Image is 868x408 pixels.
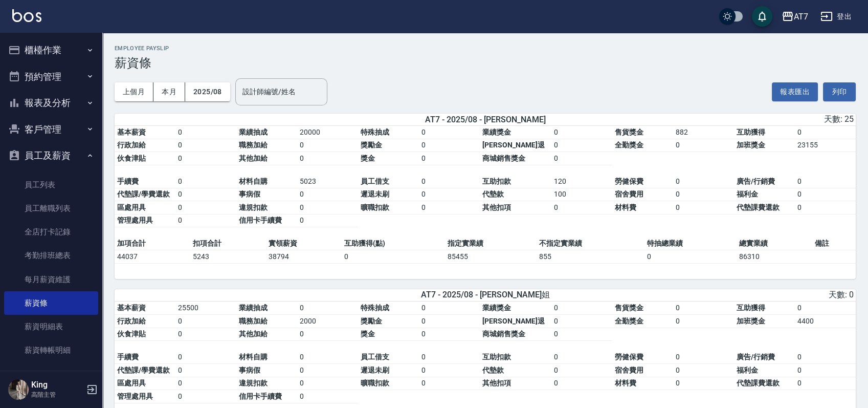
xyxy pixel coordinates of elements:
[812,237,856,250] td: 備註
[239,304,268,312] span: 業績抽成
[185,82,230,101] button: 2025/08
[361,317,382,325] span: 獎勵金
[117,330,146,338] span: 伙食津貼
[117,366,170,374] span: 代墊課/學費還款
[419,175,480,188] td: 0
[115,56,856,70] h3: 薪資條
[551,351,612,364] td: 0
[4,220,98,244] a: 全店打卡記錄
[673,175,734,188] td: 0
[361,330,375,338] span: 獎金
[419,152,480,165] td: 0
[4,268,98,291] a: 每月薪資維護
[419,302,480,315] td: 0
[361,379,389,387] span: 曠職扣款
[673,377,734,390] td: 0
[551,175,612,188] td: 120
[482,141,544,149] span: [PERSON_NAME]退
[737,250,812,264] td: 86310
[615,317,643,325] span: 全勤獎金
[795,175,856,188] td: 0
[361,141,382,149] span: 獎勵金
[482,190,504,198] span: 代墊款
[551,315,612,328] td: 0
[551,188,612,201] td: 100
[737,203,780,211] span: 代墊課費還款
[551,126,612,139] td: 0
[425,115,545,124] span: AT7 - 2025/08 - [PERSON_NAME]
[175,139,236,152] td: 0
[115,45,856,52] h2: Employee Payslip
[737,379,780,387] span: 代墊課費還款
[737,237,812,250] td: 總實業績
[673,302,734,315] td: 0
[117,304,146,312] span: 基本薪資
[445,237,537,250] td: 指定實業績
[4,291,98,315] a: 薪資條
[239,203,268,211] span: 違規扣款
[117,203,146,211] span: 區處用具
[175,126,236,139] td: 0
[297,315,358,328] td: 2000
[297,351,358,364] td: 0
[175,175,236,188] td: 0
[361,304,389,312] span: 特殊抽成
[615,366,643,374] span: 宿舍費用
[795,126,856,139] td: 0
[297,377,358,390] td: 0
[551,364,612,377] td: 0
[297,126,358,139] td: 20000
[115,250,190,264] td: 44037
[190,237,266,250] td: 扣項合計
[419,126,480,139] td: 0
[361,177,389,185] span: 員工借支
[361,366,389,374] span: 遲退未刷
[737,128,765,136] span: 互助獲得
[4,173,98,197] a: 員工列表
[482,304,511,312] span: 業績獎金
[115,126,856,238] table: a dense table
[673,188,734,201] td: 0
[795,351,856,364] td: 0
[737,141,765,149] span: 加班獎金
[795,364,856,377] td: 0
[115,237,190,250] td: 加項合計
[175,302,236,315] td: 25500
[297,214,358,227] td: 0
[297,139,358,152] td: 0
[4,116,98,143] button: 客戶管理
[239,154,268,162] span: 其他加給
[673,126,734,139] td: 882
[673,351,734,364] td: 0
[615,177,643,185] span: 勞健保費
[615,379,636,387] span: 材料費
[644,250,736,264] td: 0
[823,82,856,101] button: 列印
[117,317,146,325] span: 行政加給
[175,328,236,341] td: 0
[795,377,856,390] td: 0
[297,364,358,377] td: 0
[239,366,260,374] span: 事病假
[737,177,775,185] span: 廣告/行銷費
[239,141,268,149] span: 職務加給
[615,190,643,198] span: 宿舍費用
[239,317,268,325] span: 職務加給
[175,214,236,227] td: 0
[615,128,643,136] span: 售貨獎金
[420,290,549,300] span: AT7 - 2025/08 - [PERSON_NAME]姐
[31,390,83,399] p: 高階主管
[297,152,358,165] td: 0
[482,366,504,374] span: 代墊款
[615,304,643,312] span: 售貨獎金
[117,353,139,361] span: 手續費
[175,390,236,403] td: 0
[239,330,268,338] span: 其他加給
[795,201,856,214] td: 0
[419,139,480,152] td: 0
[482,177,511,185] span: 互助扣款
[795,315,856,328] td: 4400
[117,177,139,185] span: 手續費
[117,216,153,224] span: 管理處用具
[361,190,389,198] span: 遲退未刷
